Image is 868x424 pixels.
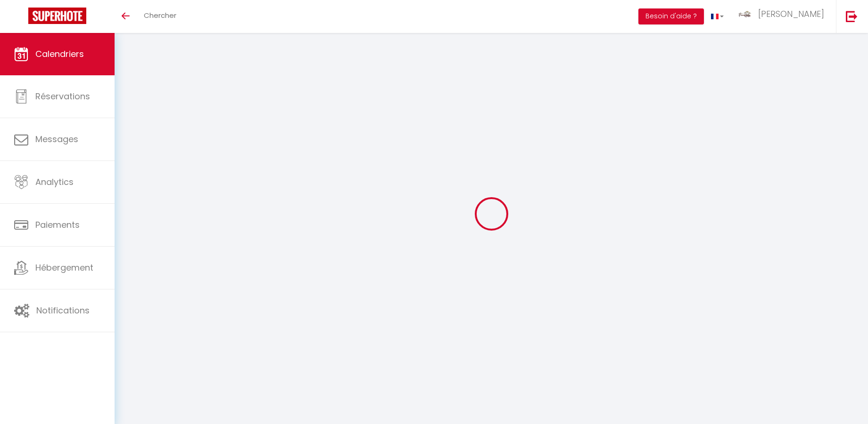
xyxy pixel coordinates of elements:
img: Super Booking [28,8,86,24]
button: Besoin d'aide ? [638,8,704,24]
img: ... [738,10,752,18]
span: [PERSON_NAME] [758,8,824,20]
span: Notifications [36,304,90,316]
span: Calendriers [35,48,84,60]
span: Analytics [35,176,74,188]
span: Réservations [35,90,90,102]
span: Messages [35,133,78,145]
span: Chercher [144,10,176,20]
span: Paiements [35,219,80,231]
img: logout [846,10,858,22]
span: Hébergement [35,262,93,273]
